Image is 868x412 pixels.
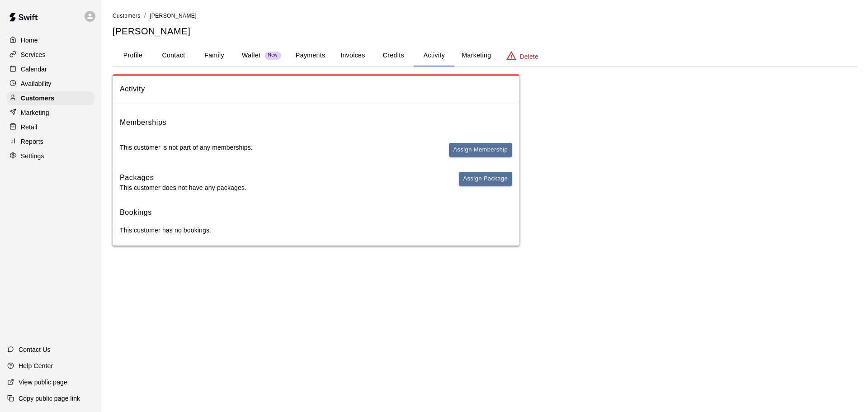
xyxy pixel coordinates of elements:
a: Retail [7,120,94,134]
p: Services [21,50,46,59]
button: Assign Membership [449,143,512,157]
h6: Packages [120,172,246,184]
button: Invoices [332,45,373,66]
button: Payments [288,45,332,66]
button: Activity [414,45,454,66]
a: Marketing [7,106,94,119]
p: View public page [19,378,67,387]
a: Availability [7,77,94,90]
a: Customers [113,12,141,19]
p: Wallet [242,51,261,60]
div: basic tabs example [113,45,857,66]
span: Activity [120,83,512,95]
p: Contact Us [19,345,51,354]
button: Credits [373,45,414,66]
button: Family [194,45,235,66]
p: Customers [21,94,54,103]
li: / [144,11,146,20]
p: Delete [520,52,538,61]
button: Profile [113,45,153,66]
p: Retail [21,123,38,132]
h6: Memberships [120,117,166,128]
p: Marketing [21,108,49,117]
p: This customer does not have any packages. [120,183,246,192]
button: Contact [153,45,194,66]
p: This customer is not part of any memberships. [120,143,253,152]
a: Services [7,48,94,62]
p: Help Center [19,361,53,370]
h5: [PERSON_NAME] [113,25,857,38]
span: New [264,52,281,58]
button: Assign Package [459,172,512,186]
span: Customers [113,13,141,19]
p: Copy public page link [19,394,80,403]
p: Availability [21,79,52,88]
p: Home [21,36,38,45]
button: Marketing [454,45,498,66]
nav: breadcrumb [113,11,857,21]
p: Reports [21,137,43,146]
a: Settings [7,149,94,163]
a: Customers [7,91,94,105]
p: Settings [21,152,44,161]
a: Reports [7,135,94,148]
a: Home [7,33,94,47]
h6: Bookings [120,207,512,218]
a: Calendar [7,62,94,76]
p: Calendar [21,65,47,74]
span: [PERSON_NAME] [150,13,197,19]
p: This customer has no bookings. [120,226,512,235]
